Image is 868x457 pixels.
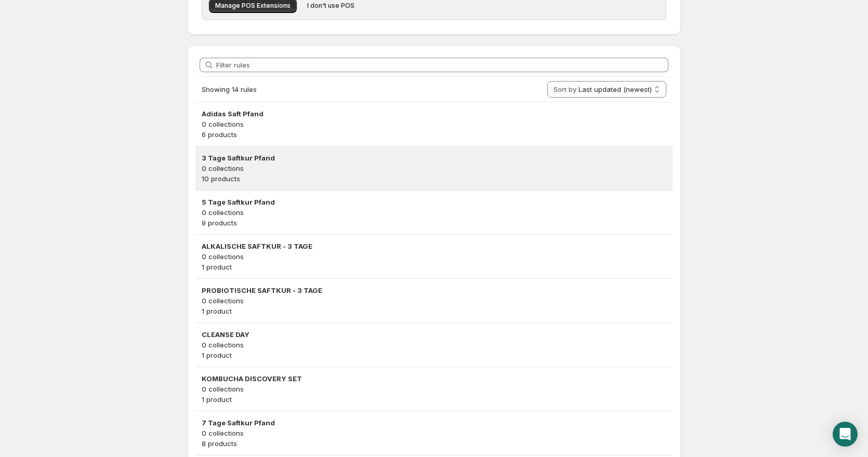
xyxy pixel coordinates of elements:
[215,2,291,10] span: Manage POS Extensions
[202,295,666,306] p: 0 collections
[202,109,666,119] h3: Adidas Saft Pfand
[307,2,354,10] span: I don't use POS
[202,241,666,251] h3: ALKALISCHE SAFTKUR - 3 TAGE
[202,384,666,394] p: 0 collections
[202,153,666,163] h3: 3 Tage Saftkur Pfand
[202,373,666,384] h3: KOMBUCHA DISCOVERY SET
[202,418,666,428] h3: 7 Tage Saftkur Pfand
[833,422,858,447] div: Open Intercom Messenger
[202,350,666,360] p: 1 product
[202,173,666,184] p: 10 products
[202,207,666,218] p: 0 collections
[202,163,666,173] p: 0 collections
[202,329,666,340] h3: CLEANSE DAY
[202,285,666,295] h3: PROBIOTISCHE SAFTKUR - 3 TAGE
[202,119,666,129] p: 0 collections
[202,428,666,438] p: 0 collections
[216,58,668,72] input: Filter rules
[202,438,666,449] p: 8 products
[202,129,666,140] p: 6 products
[202,262,666,272] p: 1 product
[202,251,666,262] p: 0 collections
[202,197,666,207] h3: 5 Tage Saftkur Pfand
[202,340,666,350] p: 0 collections
[202,394,666,405] p: 1 product
[202,218,666,228] p: 9 products
[202,85,257,93] span: Showing 14 rules
[202,306,666,316] p: 1 product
